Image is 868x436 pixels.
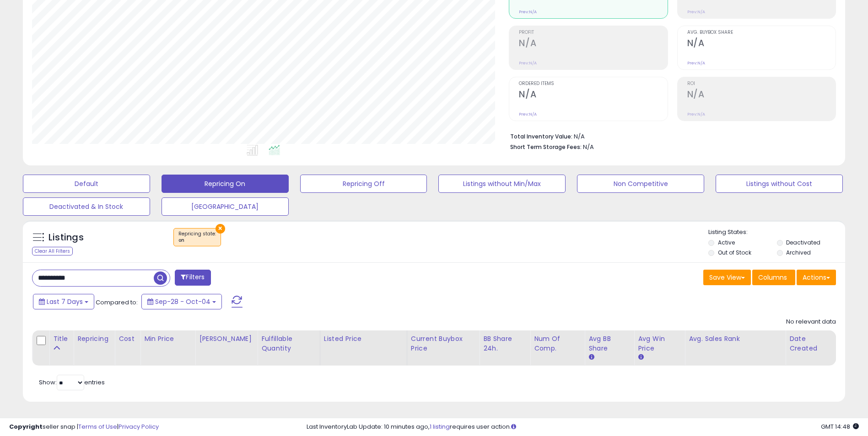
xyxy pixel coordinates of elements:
h2: N/A [687,89,836,101]
h2: N/A [519,38,667,50]
label: Active [718,239,735,246]
span: Ordered Items [519,81,667,86]
button: Listings without Cost [716,175,843,193]
label: Archived [786,249,811,256]
div: BB Share 24h. [483,334,526,353]
b: Total Inventory Value: [510,133,572,140]
h2: N/A [687,38,836,50]
div: Date Created [789,334,832,353]
button: Default [23,175,150,193]
div: Avg Win Price [638,334,681,353]
button: [GEOGRAPHIC_DATA] [162,197,289,216]
button: Deactivated & In Stock [23,197,150,216]
small: Prev: N/A [687,60,705,66]
span: Avg. Buybox Share [687,30,836,35]
div: Listed Price [324,334,403,344]
p: Listing States: [708,228,845,237]
div: Num of Comp. [534,334,581,353]
button: Repricing On [162,175,289,193]
label: Out of Stock [718,249,751,256]
span: Columns [758,273,787,282]
span: Repricing state : [178,230,216,244]
strong: Copyright [9,422,43,431]
div: Last InventoryLab Update: 10 minutes ago, requires user action. [307,423,859,431]
small: Avg BB Share. [588,353,594,362]
a: Privacy Policy [119,422,159,431]
button: Last 7 Days [33,294,94,309]
span: Compared to: [96,298,138,307]
small: Prev: N/A [519,60,537,66]
div: Cost [119,334,136,344]
div: seller snap | | [9,423,159,431]
button: Save View [703,270,751,285]
span: Profit [519,30,667,35]
a: 1 listing [430,422,450,431]
div: Current Buybox Price [411,334,475,353]
div: No relevant data [786,318,836,326]
label: Deactivated [786,239,820,246]
div: Fulfillable Quantity [261,334,316,353]
a: Terms of Use [78,422,117,431]
div: Clear All Filters [32,247,73,255]
span: 2025-10-12 14:48 GMT [821,422,859,431]
button: Actions [797,270,836,285]
small: Avg Win Price. [638,353,643,362]
div: Min Price [144,334,191,344]
span: Last 7 Days [47,297,83,306]
div: [PERSON_NAME] [199,334,253,344]
small: Prev: N/A [687,9,705,15]
b: Short Term Storage Fees: [510,143,582,151]
span: N/A [583,143,594,151]
h5: Listings [49,231,84,244]
button: Columns [752,270,795,285]
small: Prev: N/A [519,9,537,15]
small: Prev: N/A [687,112,705,117]
button: Listings without Min/Max [438,175,566,193]
div: Title [53,334,70,344]
button: Filters [175,270,210,286]
button: Non Competitive [577,175,704,193]
span: Sep-28 - Oct-04 [155,297,210,306]
div: Avg. Sales Rank [689,334,782,344]
span: Show: entries [39,378,105,387]
button: Repricing Off [300,175,427,193]
button: Sep-28 - Oct-04 [141,294,222,309]
h2: N/A [519,89,667,101]
span: ROI [687,81,836,86]
small: Prev: N/A [519,112,537,117]
li: N/A [510,130,829,141]
button: × [216,224,225,234]
div: Repricing [77,334,111,344]
div: Avg BB Share [588,334,630,353]
div: on [178,237,216,244]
